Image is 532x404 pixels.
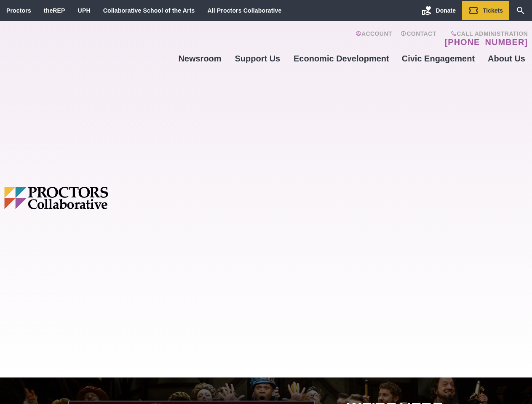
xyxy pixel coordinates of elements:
[415,1,462,20] a: Donate
[401,30,436,47] a: Contact
[287,47,396,70] a: Economic Development
[483,7,503,14] span: Tickets
[436,7,456,14] span: Donate
[509,1,532,20] a: Search
[481,47,532,70] a: About Us
[442,30,528,37] span: Call Administration
[78,7,91,14] a: UPH
[445,37,528,47] a: [PHONE_NUMBER]
[396,47,481,70] a: Civic Engagement
[207,7,281,14] a: All Proctors Collaborative
[4,187,172,209] img: Proctors logo
[228,47,287,70] a: Support Us
[103,7,195,14] a: Collaborative School of the Arts
[356,30,392,47] a: Account
[462,1,509,20] a: Tickets
[44,7,65,14] a: theREP
[6,7,31,14] a: Proctors
[172,47,227,70] a: Newsroom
